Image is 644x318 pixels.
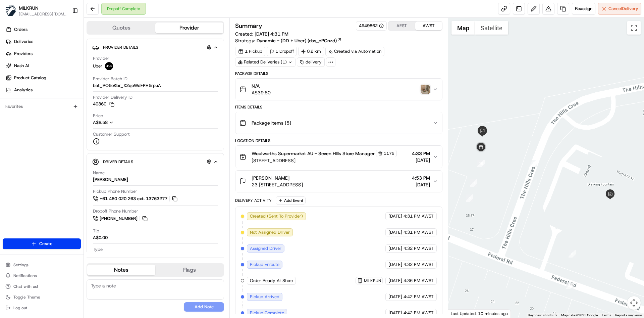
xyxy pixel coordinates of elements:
span: Log out [13,305,27,311]
span: Created (Sent To Provider) [250,213,303,219]
button: 4949862 [359,23,384,29]
span: Created: [235,31,288,37]
span: Nash AI [14,63,29,69]
span: 4:31 PM AWST [404,213,434,219]
div: [PERSON_NAME] [93,177,128,183]
button: Log out [3,303,81,313]
img: uber-new-logo.jpeg [105,62,113,70]
div: 8 [466,194,473,202]
span: Provider Details [103,45,138,50]
span: Woolworths Supermarket AU - Seven HIlls Store Manager [252,150,375,157]
button: Settings [3,260,81,270]
button: Quotes [87,22,155,33]
button: 40360 [93,101,114,107]
span: [DATE] [388,294,402,300]
span: 4:33 PM [412,150,430,157]
div: Created via Automation [325,47,384,56]
button: Reassign [572,3,595,15]
span: 4:42 PM AWST [404,310,434,316]
div: Items Details [235,104,442,110]
span: Pickup Phone Number [93,188,137,194]
span: [DATE] [388,310,402,316]
div: 1 Pickup [235,47,265,56]
span: 1175 [384,151,394,156]
a: Deliveries [3,36,84,47]
div: 7 [530,160,537,167]
a: Product Catalog [3,73,84,83]
button: Toggle Theme [3,292,81,302]
span: Create [39,241,52,247]
span: Providers [14,51,33,57]
button: Show street map [451,21,475,35]
span: [DATE] [388,278,402,284]
div: Location Details [235,138,442,143]
span: Uber [93,63,102,69]
span: A$8.58 [93,120,108,125]
button: Provider Details [92,42,218,53]
a: Report a map error [615,313,642,317]
span: 4:32 PM AWST [404,262,434,268]
span: [DATE] [412,157,430,164]
span: Assigned Driver [250,245,281,252]
span: Order Ready At Store [250,278,293,284]
span: 4:31 PM AWST [404,229,434,235]
span: Provider Delivery ID [93,94,132,100]
span: [EMAIL_ADDRESS][DOMAIN_NAME] [19,11,67,17]
span: Chat with us! [13,284,38,289]
div: Strategy: [235,37,342,44]
a: +61 480 020 263 ext. 13763277 [93,195,178,202]
button: N/AA$39.80photo_proof_of_delivery image [235,79,442,100]
button: Keyboard shortcuts [528,313,557,318]
span: 4:53 PM [412,175,430,181]
span: Deliveries [14,39,33,45]
a: Nash AI [3,60,84,71]
span: Pickup Complete [250,310,284,316]
span: Price [93,113,103,119]
span: Map data ©2025 Google [561,313,598,317]
span: [DATE] [388,245,402,252]
div: 5 [566,282,574,289]
span: 4:32 PM AWST [404,245,434,252]
button: Driver Details [92,156,218,167]
span: Pickup Arrived [250,294,279,300]
span: A$39.80 [252,89,271,96]
img: Google [450,309,472,318]
button: Woolworths Supermarket AU - Seven HIlls Store Manager1175[STREET_ADDRESS]4:33 PM[DATE] [235,146,442,168]
a: Analytics [3,85,84,95]
a: Dynamic - (DD + Uber) (dss_cPCnzd) [257,37,342,44]
button: Chat with us! [3,282,81,291]
h3: Summary [235,23,262,29]
button: Create [3,238,81,249]
span: Dynamic - (DD + Uber) (dss_cPCnzd) [257,37,337,44]
button: Show satellite imagery [475,21,508,35]
div: Delivery Activity [235,198,272,203]
span: N/A [252,83,271,89]
button: Notifications [3,271,81,280]
div: 9 [470,179,477,187]
span: Package Items ( 5 ) [252,120,291,126]
span: Provider [93,55,109,61]
a: Providers [3,48,84,59]
span: Tip [93,228,99,234]
span: MILKRUN [364,278,381,283]
span: Reassign [575,6,592,12]
img: photo_proof_of_delivery image [421,85,430,94]
button: MILKRUN [19,5,39,11]
a: Orders [3,24,84,35]
div: delivery [297,57,325,67]
span: Pickup Enroute [250,262,279,268]
span: +61 480 020 263 ext. 13763277 [100,196,167,202]
span: bat_RO5oKbr_X2qoWdFPH5rpuA [93,83,161,89]
div: A$0.00 [93,235,108,241]
button: AEST [388,21,415,30]
span: [STREET_ADDRESS] [252,157,397,164]
button: Package Items (5) [235,112,442,134]
a: Terms [602,313,611,317]
button: Notes [87,265,155,275]
button: CancelDelivery [598,3,641,15]
span: [DATE] [388,213,402,219]
button: Toggle fullscreen view [627,21,641,35]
